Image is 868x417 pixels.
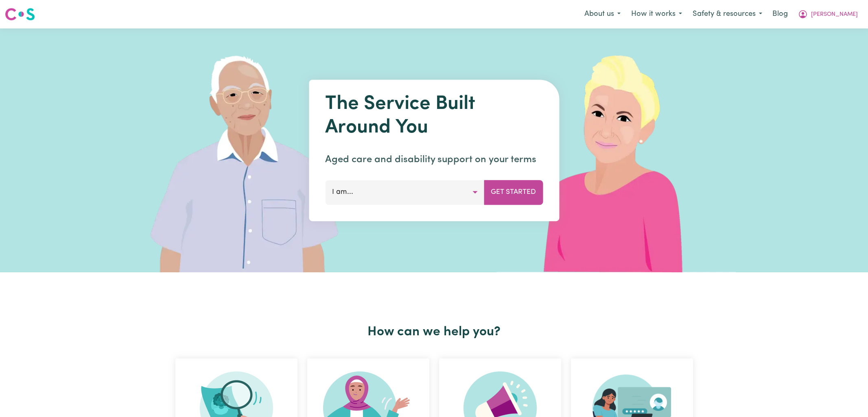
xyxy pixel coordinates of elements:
button: I am... [325,180,484,204]
button: Safety & resources [687,6,767,23]
p: Aged care and disability support on your terms [325,152,543,167]
a: Blog [767,5,793,23]
span: [PERSON_NAME] [811,10,858,19]
h2: How can we help you? [171,324,698,340]
button: Get Started [484,180,543,204]
button: My Account [793,6,863,23]
img: Careseekers logo [5,7,35,22]
h1: The Service Built Around You [325,93,543,139]
button: How it works [626,6,687,23]
button: About us [579,6,626,23]
a: Careseekers logo [5,5,35,24]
